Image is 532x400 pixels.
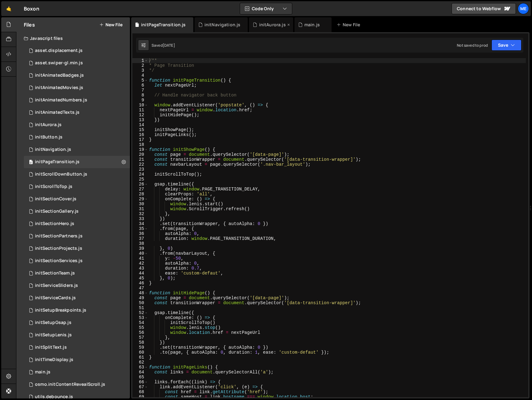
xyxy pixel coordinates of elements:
div: 9 [132,98,148,103]
div: 16666/45462.js [24,156,130,168]
div: 3 [132,68,148,73]
div: 31 [132,206,148,211]
a: Me [518,3,529,14]
div: Javascript files [16,32,130,45]
div: 34 [132,221,148,226]
div: 45 [132,276,148,281]
div: 19 [132,147,148,152]
div: initAurora.js [259,22,286,28]
div: 12 [132,113,148,117]
div: 62 [132,360,148,365]
div: main.js [304,22,320,28]
div: 5 [132,78,148,83]
div: 16666/45468.js [24,193,130,205]
div: osmo.initContentRevealScroll.js [35,382,105,387]
div: 23 [132,167,148,172]
div: 43 [132,266,148,271]
div: 16666/45458.js [24,317,130,329]
div: 16666/45552.js [24,230,130,242]
div: 15 [132,127,148,132]
div: 26 [132,182,148,187]
div: initSectionServices.js [35,258,83,264]
div: 16666/45519.js [24,106,130,119]
div: 16666/45520.js [24,69,130,82]
div: initSetupBreakpoints.js [35,308,86,313]
div: 17 [132,137,148,142]
div: 16666/45509.js [24,378,130,391]
div: 44 [132,271,148,276]
div: 61 [132,355,148,360]
div: 38 [132,241,148,246]
div: 16666/46003.js [24,119,130,131]
div: 36 [132,231,148,236]
div: asset.displacement.js [35,48,83,53]
div: 16666/45550.js [24,94,130,106]
div: 41 [132,256,148,261]
button: New File [99,22,122,27]
div: 11 [132,108,148,113]
a: 🤙 [1,1,16,16]
div: 16666/45538.js [24,168,130,181]
div: 16666/45475.js [24,341,130,354]
div: 16666/45556.js [24,267,130,279]
div: 51 [132,305,148,310]
h2: Files [24,21,35,28]
div: 68 [132,389,148,394]
div: 16666/45554.js [24,255,130,267]
div: 50 [132,300,148,305]
div: 46 [132,281,148,286]
div: initAurora.js [35,122,62,128]
div: 16666/45457.js [24,366,130,378]
div: 7 [132,88,148,93]
div: 18 [132,142,148,147]
div: utils.debounce.js [35,394,73,400]
div: 16666/45543.js [24,218,130,230]
div: New File [337,22,363,28]
div: 16666/45998.js [24,131,130,143]
span: 0 [29,160,33,165]
div: 28 [132,192,148,197]
div: 4 [132,73,148,78]
button: Code Only [240,3,292,14]
div: 65 [132,375,148,380]
div: initSectionProjects.js [35,246,82,251]
div: initNavigation.js [204,22,241,28]
div: 57 [132,335,148,340]
div: 60 [132,350,148,355]
div: 16666/45459.js [24,304,130,317]
div: 30 [132,202,148,206]
div: 16666/45460.js [24,329,130,341]
div: 8 [132,93,148,98]
div: asset.swiper-gl.min.js [35,60,83,66]
div: initServiceCards.js [35,295,76,301]
div: 16666/45463.js [24,143,130,156]
div: Saved [152,43,175,48]
div: 22 [132,162,148,167]
div: 16666/45469.js [24,45,130,57]
div: 10 [132,103,148,108]
div: 67 [132,385,148,389]
div: initSectionCover.js [35,196,76,202]
div: initAnimatedNumbers.js [35,97,87,103]
div: initButton.js [35,134,62,140]
div: 64 [132,370,148,375]
div: initSplitText.js [35,345,67,350]
div: 1 [132,58,148,63]
div: initSetupLenis.js [35,332,72,338]
div: initScrollToTop.js [35,184,72,189]
div: 6 [132,83,148,88]
div: initAnimatedTexts.js [35,110,79,115]
div: initSectionGallery.js [35,209,79,214]
div: Boxon [24,5,39,12]
div: 25 [132,177,148,182]
div: [DATE] [163,43,175,48]
div: initTimeDisplay.js [35,357,73,363]
div: 16666/45574.js [24,292,130,304]
div: initServiceSliders.js [35,283,78,288]
div: 16666/45461.js [24,181,130,193]
div: initSetupGsap.js [35,320,71,326]
div: 16666/45474.js [24,205,130,218]
div: 55 [132,325,148,330]
div: Not saved to prod [457,43,488,48]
